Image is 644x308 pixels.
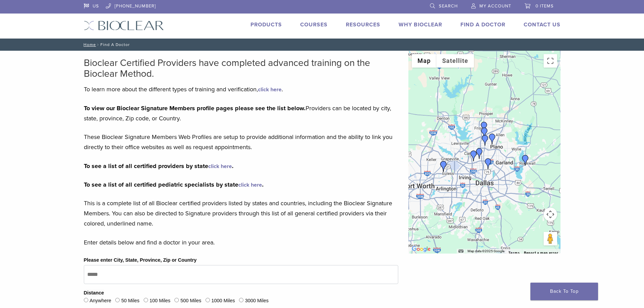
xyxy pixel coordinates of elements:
[258,86,282,93] a: click here
[149,297,170,305] label: 100 Miles
[211,297,235,305] label: 1000 Miles
[84,237,398,247] p: Enter details below and find a doctor in your area.
[520,155,531,166] div: Dr. Karen Williamson
[84,103,398,123] p: Providers can be located by city, state, province, Zip code, or Country.
[479,3,511,9] span: My Account
[436,54,474,68] button: Show satellite imagery
[79,39,566,51] nav: Find A Doctor
[544,232,557,245] button: Drag Pegman onto the map to open Street View
[399,21,442,28] a: Why Bioclear
[439,3,458,9] span: Search
[468,249,504,253] span: Map data ©2025 Google
[479,127,490,138] div: Dr. Jana Harrison
[544,54,557,68] button: Toggle fullscreen view
[412,54,436,68] button: Show street map
[208,163,232,170] a: click here
[535,3,554,9] span: 0 items
[96,43,100,46] span: /
[245,297,269,305] label: 3000 Miles
[480,135,491,146] div: Dr. Diana O'Quinn
[84,21,164,30] img: Bioclear
[84,104,306,112] strong: To view our Bioclear Signature Members profile pages please see the list below.
[300,21,328,28] a: Courses
[544,208,557,221] button: Map camera controls
[181,297,201,305] label: 500 Miles
[508,251,520,255] a: Terms (opens in new tab)
[460,21,505,28] a: Find A Doctor
[468,150,479,161] div: Dr. Irina Hayrapetyan
[530,283,598,300] a: Back To Top
[479,122,490,133] div: Dr. Ernest De Paoli
[81,42,96,47] a: Home
[84,84,398,94] p: To learn more about the different types of training and verification, .
[524,251,558,255] a: Report a map error
[410,245,432,254] a: Open this area in Google Maps (opens a new window)
[84,57,398,79] h2: Bioclear Certified Providers have completed advanced training on the Bioclear Method.
[524,21,560,28] a: Contact Us
[121,297,140,305] label: 50 Miles
[438,161,449,172] div: Dr. Dakota Cooper
[84,162,234,170] strong: To see a list of all certified providers by state .
[410,245,432,254] img: Google
[84,181,264,188] strong: To see a list of all certified pediatric specialists by state .
[483,158,494,169] div: Dr. Claudia Vargas
[90,297,111,305] label: Anywhere
[251,21,282,28] a: Products
[84,132,398,152] p: These Bioclear Signature Members Web Profiles are setup to provide additional information and the...
[474,148,485,159] div: Dr. Marry Hong
[487,134,498,144] div: Dr. Jacob Grapevine
[458,249,463,254] button: Keyboard shortcuts
[84,198,398,229] p: This is a complete list of all Bioclear certified providers listed by states and countries, inclu...
[238,182,262,188] a: click here
[84,257,197,264] label: Please enter City, State, Province, Zip or Country
[84,289,104,297] legend: Distance
[346,21,380,28] a: Resources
